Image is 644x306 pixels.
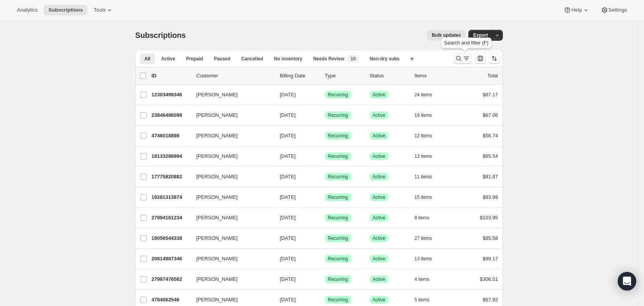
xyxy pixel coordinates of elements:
span: Bulk updates [432,32,461,38]
div: 18056544338[PERSON_NAME][DATE]SuccessRecurringSuccessActive27 items$85.58 [152,233,498,244]
span: Recurring [328,92,348,98]
span: 8 items [415,215,430,221]
span: [DATE] [280,92,296,97]
span: Subscriptions [48,7,83,13]
p: 20814987346 [152,255,190,263]
span: [PERSON_NAME] [196,193,238,201]
button: 12 items [415,151,441,162]
span: Paused [214,56,231,62]
span: $306.51 [480,276,498,282]
button: Create new view [406,53,418,64]
span: Recurring [328,215,348,221]
span: [DATE] [280,276,296,282]
span: Active [373,194,386,200]
button: 27 items [415,233,441,244]
span: [PERSON_NAME] [196,275,238,283]
span: Active [373,174,386,180]
div: Open Intercom Messenger [618,272,636,291]
div: 4746018898[PERSON_NAME][DATE]SuccessRecurringSuccessActive12 items$56.74 [152,130,498,141]
span: $65.54 [483,153,498,159]
span: [PERSON_NAME] [196,111,238,119]
span: 5 items [415,297,430,303]
div: 17775820882[PERSON_NAME][DATE]SuccessRecurringSuccessActive11 items$81.87 [152,171,498,182]
span: [PERSON_NAME] [196,91,238,99]
div: 27994161234[PERSON_NAME][DATE]SuccessRecurringSuccessActive8 items$103.95 [152,212,498,223]
span: [DATE] [280,297,296,303]
p: 27987476562 [152,275,190,283]
button: [PERSON_NAME] [192,294,269,306]
button: 19 items [415,110,441,121]
button: [PERSON_NAME] [192,89,269,101]
p: 4784062546 [152,296,190,304]
span: Help [571,7,582,13]
span: Settings [608,7,627,13]
button: Subscriptions [44,5,87,15]
div: 18133286994[PERSON_NAME][DATE]SuccessRecurringSuccessActive12 items$65.54 [152,151,498,162]
span: Active [373,276,386,282]
button: 5 items [415,294,438,305]
span: [DATE] [280,112,296,118]
span: 12 items [415,133,432,139]
span: Recurring [328,276,348,282]
span: 4 items [415,276,430,282]
button: 8 items [415,212,438,223]
button: [PERSON_NAME] [192,130,269,142]
button: [PERSON_NAME] [192,150,269,162]
p: 27994161234 [152,214,190,222]
span: [DATE] [280,256,296,262]
div: 23846486098[PERSON_NAME][DATE]SuccessRecurringSuccessActive19 items$67.06 [152,110,498,121]
span: [PERSON_NAME] [196,255,238,263]
span: Recurring [328,297,348,303]
span: Recurring [328,235,348,241]
button: 11 items [415,171,441,182]
span: Cancelled [241,56,263,62]
button: [PERSON_NAME] [192,253,269,265]
p: Billing Date [280,72,319,80]
p: 4746018898 [152,132,190,140]
span: 27 items [415,235,432,241]
p: Status [370,72,408,80]
span: Active [373,133,386,139]
button: 4 items [415,274,438,285]
span: Recurring [328,133,348,139]
span: 11 items [415,174,432,180]
span: 15 items [415,194,432,200]
span: Needs Review [313,56,345,62]
span: [PERSON_NAME] [196,234,238,242]
span: Active [373,153,386,159]
span: Active [373,256,386,262]
p: Customer [196,72,274,80]
button: Bulk updates [427,30,465,41]
div: Items [415,72,453,80]
p: 23846486098 [152,111,190,119]
button: Export [468,30,492,41]
span: Active [373,215,386,221]
span: [DATE] [280,153,296,159]
button: [PERSON_NAME] [192,273,269,285]
button: Sort the results [489,53,500,64]
div: 27987476562[PERSON_NAME][DATE]SuccessRecurringSuccessActive4 items$306.51 [152,274,498,285]
span: Recurring [328,256,348,262]
span: [PERSON_NAME] [196,214,238,222]
span: [DATE] [280,174,296,179]
button: 13 items [415,253,441,264]
div: 12303499346[PERSON_NAME][DATE]SuccessRecurringSuccessActive24 items$87.17 [152,89,498,100]
div: 20814987346[PERSON_NAME][DATE]SuccessRecurringSuccessActive13 items$99.17 [152,253,498,264]
span: Tools [94,7,106,13]
span: 24 items [415,92,432,98]
span: [PERSON_NAME] [196,152,238,160]
button: [PERSON_NAME] [192,171,269,183]
span: Active [373,112,386,118]
span: No inventory [274,56,302,62]
span: Active [373,297,386,303]
span: Active [373,235,386,241]
span: Prepaid [186,56,203,62]
div: Type [325,72,364,80]
span: Subscriptions [135,31,186,39]
div: 19281313874[PERSON_NAME][DATE]SuccessRecurringSuccessActive15 items$83.99 [152,192,498,203]
span: $103.95 [480,215,498,221]
span: Active [373,92,386,98]
span: $83.99 [483,194,498,200]
button: Settings [596,5,632,15]
button: Analytics [12,5,42,15]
